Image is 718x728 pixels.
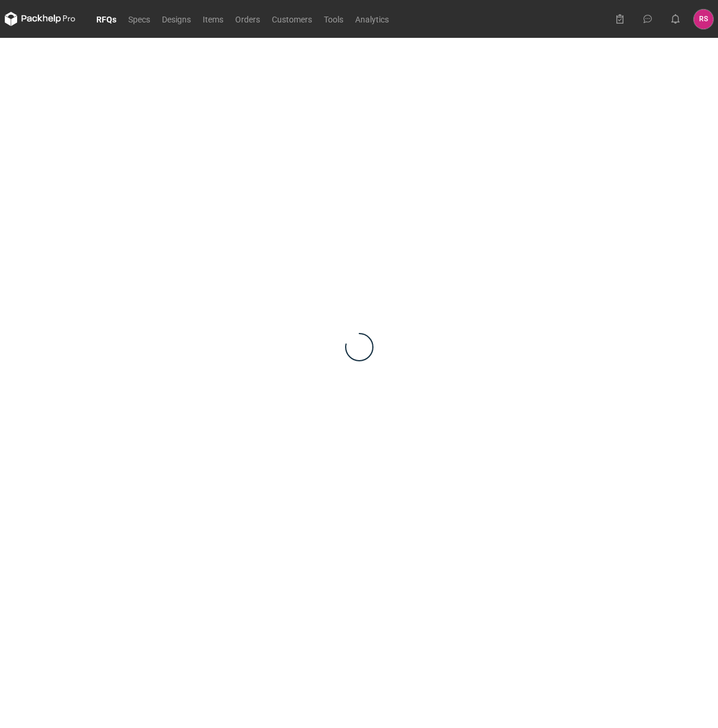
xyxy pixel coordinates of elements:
a: Designs [156,12,197,26]
a: Tools [318,12,349,26]
button: RS [694,9,713,29]
svg: Packhelp Pro [5,12,76,26]
a: Items [197,12,229,26]
a: Analytics [349,12,395,26]
a: Specs [122,12,156,26]
a: RFQs [90,12,122,26]
a: Customers [266,12,318,26]
a: Orders [229,12,266,26]
div: Rafał Stani [694,9,713,29]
